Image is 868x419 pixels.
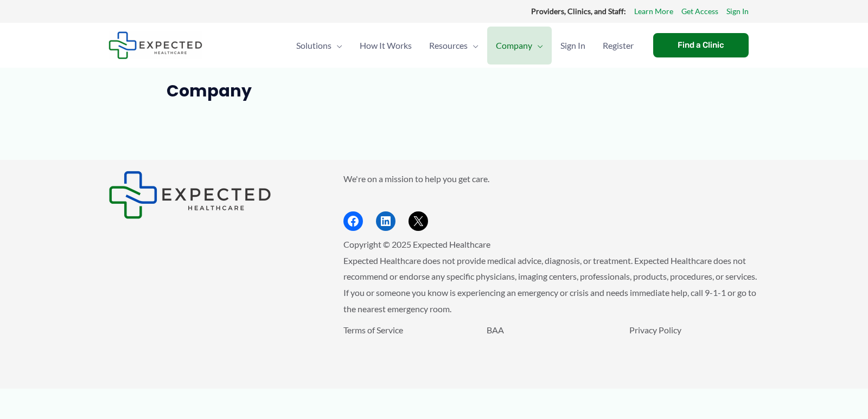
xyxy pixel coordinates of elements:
[288,27,351,65] a: SolutionsMenu Toggle
[343,325,403,335] a: Terms of Service
[552,27,594,65] a: Sign In
[108,171,271,219] img: Expected Healthcare Logo - side, dark font, small
[468,27,478,65] span: Menu Toggle
[487,27,552,65] a: CompanyMenu Toggle
[726,4,749,18] a: Sign In
[629,325,681,335] a: Privacy Policy
[603,27,634,65] span: Register
[108,171,316,219] aside: Footer Widget 1
[343,322,759,363] aside: Footer Widget 3
[108,31,202,59] img: Expected Healthcare Logo - side, dark font, small
[360,27,412,65] span: How It Works
[420,27,487,65] a: ResourcesMenu Toggle
[531,7,626,16] strong: Providers, Clinics, and Staff:
[560,27,585,65] span: Sign In
[653,33,749,57] a: Find a Clinic
[496,27,532,65] span: Company
[331,27,342,65] span: Menu Toggle
[351,27,420,65] a: How It Works
[343,171,759,187] p: We're on a mission to help you get care.
[288,27,642,65] nav: Primary Site Navigation
[296,27,331,65] span: Solutions
[487,325,504,335] a: BAA
[634,4,673,18] a: Learn More
[343,255,757,314] span: Expected Healthcare does not provide medical advice, diagnosis, or treatment. Expected Healthcare...
[343,239,490,249] span: Copyright © 2025 Expected Healthcare
[343,171,759,231] aside: Footer Widget 2
[594,27,642,65] a: Register
[429,27,468,65] span: Resources
[681,4,718,18] a: Get Access
[532,27,543,65] span: Menu Toggle
[167,81,702,101] h1: Company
